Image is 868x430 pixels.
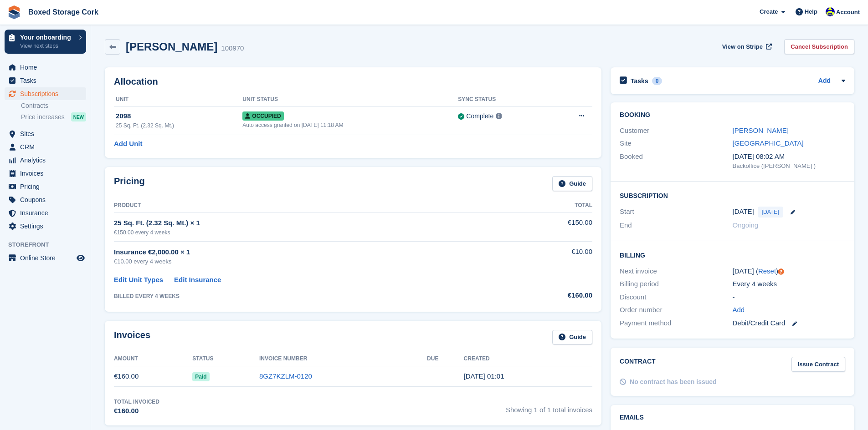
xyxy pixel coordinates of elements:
[805,7,817,16] span: Help
[21,112,86,122] a: Price increases NEW
[791,357,845,372] a: Issue Contract
[719,39,774,54] a: View on Stripe
[826,7,835,16] img: Vincent
[733,318,845,329] div: Debit/Credit Card
[5,87,86,100] a: menu
[620,357,656,372] h2: Contract
[620,305,732,315] div: Order number
[620,191,845,200] h2: Subscription
[620,250,845,259] h2: Billing
[20,42,74,50] p: View next steps
[620,152,732,171] div: Booked
[114,406,159,416] div: €160.00
[620,138,732,149] div: Site
[114,352,192,366] th: Amount
[733,162,845,171] div: Backoffice ([PERSON_NAME] )
[192,372,209,381] span: Paid
[20,180,75,193] span: Pricing
[174,275,221,285] a: Edit Insurance
[114,257,503,266] div: €10.00 every 4 weeks
[5,180,86,193] a: menu
[114,92,242,107] th: Unit
[20,167,75,180] span: Invoices
[116,121,242,130] div: 25 Sq. Ft. (2.32 Sq. Mt.)
[620,279,732,289] div: Billing period
[116,111,242,121] div: 2098
[818,76,831,86] a: Add
[458,92,551,107] th: Sync Status
[20,34,74,40] p: Your onboarding
[733,207,754,217] time: 2025-08-30 00:00:00 UTC
[620,318,732,329] div: Payment method
[114,228,503,237] div: €150.00 every 4 weeks
[20,207,75,219] span: Insurance
[242,121,458,129] div: Auto access granted on [DATE] 11:18 AM
[242,111,283,121] span: Occupied
[784,39,854,54] a: Cancel Subscription
[21,101,86,110] a: Contracts
[722,42,763,51] span: View on Stripe
[552,176,592,191] a: Guide
[114,292,503,300] div: BILLED EVERY 4 WEEKS
[114,76,592,87] h2: Allocation
[503,212,592,241] td: €150.00
[733,305,745,315] a: Add
[242,92,458,107] th: Unit Status
[71,112,86,121] div: NEW
[733,139,804,147] a: [GEOGRAPHIC_DATA]
[503,242,592,271] td: €10.00
[5,74,86,87] a: menu
[620,220,732,231] div: End
[552,330,592,345] a: Guide
[114,247,503,258] div: Insurance €2,000.00 × 1
[114,218,503,228] div: 25 Sq. Ft. (2.32 Sq. Mt.) × 1
[733,279,845,289] div: Every 4 weeks
[20,61,75,74] span: Home
[259,352,427,366] th: Invoice Number
[20,127,75,140] span: Sites
[506,398,592,416] span: Showing 1 of 1 total invoices
[5,193,86,206] a: menu
[5,252,86,264] a: menu
[25,5,102,20] a: Boxed Storage Cork
[836,8,860,17] span: Account
[733,126,789,134] a: [PERSON_NAME]
[5,207,86,219] a: menu
[5,127,86,140] a: menu
[760,7,778,16] span: Create
[20,154,75,167] span: Analytics
[114,198,503,213] th: Product
[75,253,86,263] a: Preview store
[620,126,732,136] div: Customer
[114,398,159,406] div: Total Invoiced
[20,87,75,100] span: Subscriptions
[631,77,648,85] h2: Tasks
[466,111,493,121] div: Complete
[20,74,75,87] span: Tasks
[733,266,845,277] div: [DATE] ( )
[114,139,142,149] a: Add Unit
[652,77,663,85] div: 0
[427,352,463,366] th: Due
[114,330,150,345] h2: Invoices
[259,372,312,380] a: 8GZ7KZLM-0120
[221,43,244,54] div: 100970
[503,290,592,301] div: €160.00
[733,152,845,162] div: [DATE] 08:02 AM
[5,141,86,153] a: menu
[8,240,91,249] span: Storefront
[733,221,759,229] span: Ongoing
[777,268,785,276] div: Tooltip anchor
[496,113,502,119] img: icon-info-grey-7440780725fd019a000dd9b08b2336e03edf1995a4989e88bcd33f0948082b44.svg
[620,207,732,218] div: Start
[620,266,732,277] div: Next invoice
[758,207,783,218] span: [DATE]
[5,61,86,74] a: menu
[114,366,192,387] td: €160.00
[114,176,145,191] h2: Pricing
[126,40,217,53] h2: [PERSON_NAME]
[20,141,75,153] span: CRM
[7,5,21,19] img: stora-icon-8386f47178a22dfd0bd8f6a31ec36ba5ce8667c1dd55bd0f319d3a0aa187defe.svg
[464,352,592,366] th: Created
[630,377,717,387] div: No contract has been issued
